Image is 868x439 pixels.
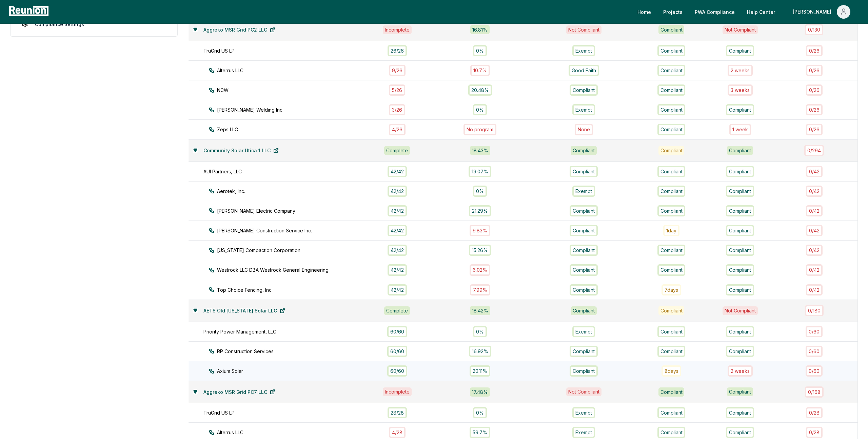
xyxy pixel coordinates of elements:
[387,326,407,337] div: 60 / 60
[728,365,753,377] div: 2 week s
[726,407,754,418] div: Compliant
[572,326,595,337] div: Exempt
[570,245,598,256] div: Compliant
[389,65,406,76] div: 9 / 26
[470,25,490,34] div: 16.81 %
[689,5,740,19] a: PWA Compliance
[657,427,686,438] div: Compliant
[726,284,754,295] div: Compliant
[389,427,406,438] div: 4 / 28
[203,328,375,335] div: Priority Power Management, LLC
[570,284,598,295] div: Compliant
[571,146,597,155] div: Compliant
[571,306,597,315] div: Compliant
[209,106,380,113] div: [PERSON_NAME] Welding Inc.
[384,306,410,315] div: Complete
[727,387,753,396] div: Compliant
[209,126,380,133] div: Zeps LLC
[470,65,490,76] div: 10.7%
[806,45,823,56] div: 0 / 26
[473,326,487,337] div: 0%
[387,346,407,357] div: 60 / 60
[806,264,823,275] div: 0 / 42
[209,67,380,74] div: Alterrus LLC
[570,264,598,275] div: Compliant
[742,5,781,19] a: Help Center
[657,407,686,418] div: Compliant
[632,5,861,19] nav: Main
[468,84,492,96] div: 20.48%
[469,346,491,357] div: 16.92%
[389,84,405,96] div: 5 / 26
[572,104,595,115] div: Exempt
[470,146,490,155] div: 18.43 %
[806,166,823,177] div: 0 / 42
[572,427,595,438] div: Exempt
[658,5,688,19] a: Projects
[726,326,754,337] div: Compliant
[657,326,686,337] div: Compliant
[806,245,823,256] div: 0 / 42
[728,84,753,96] div: 3 week s
[657,264,686,275] div: Compliant
[470,284,490,295] div: 7.99%
[203,168,375,175] div: AUI Partners, LLC
[657,104,686,115] div: Compliant
[198,304,291,318] a: AETS Old [US_STATE] Solar LLC
[569,65,599,76] div: Good Faith
[575,124,593,135] div: None
[726,166,754,177] div: Compliant
[806,427,823,438] div: 0 / 28
[657,166,686,177] div: Compliant
[469,166,491,177] div: 19.07%
[658,146,685,155] div: Compliant
[209,188,380,195] div: Aerotek, Inc.
[787,5,856,19] button: [PERSON_NAME]
[473,186,487,197] div: 0%
[806,124,823,135] div: 0 / 26
[570,84,598,96] div: Compliant
[657,186,686,197] div: Compliant
[662,365,682,377] div: 8 day s
[16,17,172,31] a: Compliance Settings
[723,306,758,315] div: Not Compliant
[209,367,380,375] div: Axium Solar
[198,385,281,399] a: Aggreko MSR Grid PC7 LLC
[806,65,823,76] div: 0 / 26
[632,5,656,19] a: Home
[463,124,496,135] div: No program
[387,365,407,377] div: 60 / 60
[566,25,601,34] div: Not Compliant
[657,245,686,256] div: Compliant
[209,247,380,254] div: [US_STATE] Compaction Corporation
[389,124,406,135] div: 4 / 26
[657,65,686,76] div: Compliant
[570,365,598,377] div: Compliant
[383,387,412,396] div: Incomplete
[388,205,407,216] div: 42 / 42
[566,387,601,396] div: Not Compliant
[657,84,686,96] div: Compliant
[470,365,490,377] div: 20.11%
[726,186,754,197] div: Compliant
[388,186,407,197] div: 42 / 42
[570,205,598,216] div: Compliant
[657,124,686,135] div: Compliant
[389,104,405,115] div: 3 / 26
[473,45,487,56] div: 0%
[806,225,823,236] div: 0 / 42
[806,104,823,115] div: 0 / 26
[469,205,491,216] div: 21.29%
[572,45,595,56] div: Exempt
[805,305,824,316] div: 0 / 180
[726,205,754,216] div: Compliant
[572,407,595,418] div: Exempt
[469,245,491,256] div: 15.26%
[662,284,681,295] div: 7 day s
[388,225,407,236] div: 42 / 42
[658,25,685,34] div: Compliant
[473,407,487,418] div: 0%
[388,245,407,256] div: 42 / 42
[209,227,380,234] div: [PERSON_NAME] Construction Service Inc.
[658,306,685,315] div: Compliant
